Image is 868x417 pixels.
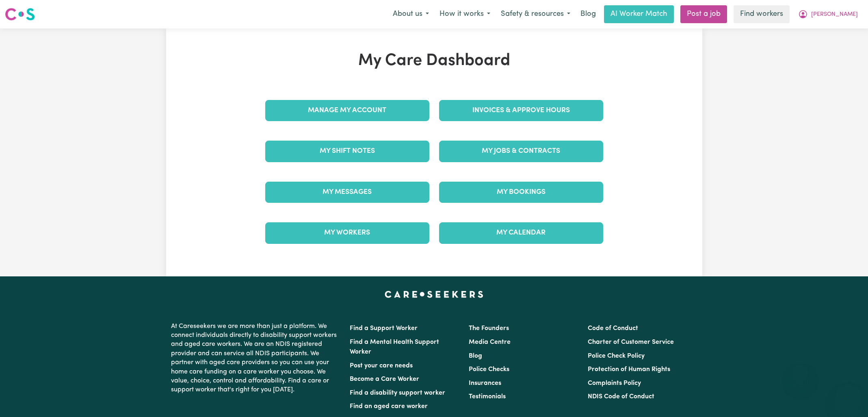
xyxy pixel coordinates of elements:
[265,141,429,162] a: My Shift Notes
[469,325,509,332] a: The Founders
[439,141,603,162] a: My Jobs & Contracts
[350,390,445,396] a: Find a disability support worker
[260,51,608,71] h1: My Care Dashboard
[350,376,419,382] a: Become a Care Worker
[171,319,340,398] p: At Careseekers we are more than just a platform. We connect individuals directly to disability su...
[439,182,603,203] a: My Bookings
[793,6,863,23] button: My Account
[385,291,483,298] a: Careseekers home page
[792,365,808,381] iframe: Close message
[265,182,429,203] a: My Messages
[469,353,482,359] a: Blog
[811,10,858,19] span: [PERSON_NAME]
[836,384,862,410] iframe: Button to launch messaging window
[5,7,35,22] img: Careseekers logo
[588,393,654,400] a: NDIS Code of Conduct
[588,325,638,332] a: Code of Conduct
[350,325,418,332] a: Find a Support Worker
[588,366,670,373] a: Protection of Human Rights
[350,363,413,369] a: Post your care needs
[469,339,511,345] a: Media Centre
[439,100,603,121] a: Invoices & Approve Hours
[588,380,641,387] a: Complaints Policy
[434,6,496,23] button: How it works
[680,5,727,23] a: Post a job
[576,5,601,23] a: Blog
[350,339,439,355] a: Find a Mental Health Support Worker
[496,6,576,23] button: Safety & resources
[734,5,790,23] a: Find workers
[588,339,674,345] a: Charter of Customer Service
[588,353,645,359] a: Police Check Policy
[350,403,428,410] a: Find an aged care worker
[439,222,603,243] a: My Calendar
[469,393,506,400] a: Testimonials
[265,222,429,243] a: My Workers
[387,6,434,23] button: About us
[265,100,429,121] a: Manage My Account
[469,380,501,387] a: Insurances
[469,366,509,373] a: Police Checks
[604,5,674,23] a: AI Worker Match
[5,5,35,24] a: Careseekers logo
